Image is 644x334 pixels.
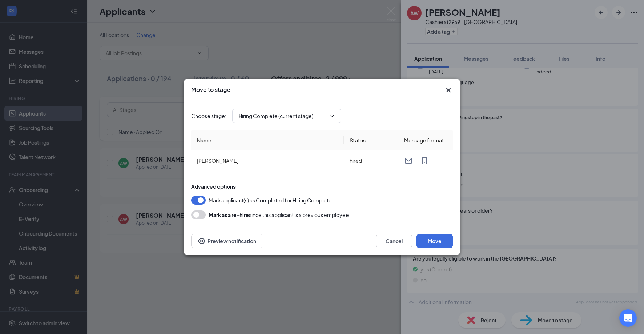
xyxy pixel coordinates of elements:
[416,234,453,248] button: Move
[191,86,230,94] h3: Move to stage
[209,212,249,218] b: Mark as a re-hire
[444,86,453,94] svg: Cross
[197,237,206,245] svg: Eye
[209,196,332,205] span: Mark applicant(s) as Completed for Hiring Complete
[619,309,637,327] div: Open Intercom Messenger
[191,130,344,150] th: Name
[197,157,238,164] span: [PERSON_NAME]
[444,86,453,94] button: Close
[191,183,453,190] div: Advanced options
[329,113,335,119] svg: ChevronDown
[398,130,453,150] th: Message format
[420,156,429,165] svg: MobileSms
[344,150,398,171] td: hired
[376,234,412,248] button: Cancel
[344,130,398,150] th: Status
[209,210,350,219] div: since this applicant is a previous employee.
[191,112,226,120] span: Choose stage :
[404,156,413,165] svg: Email
[191,234,262,248] button: Preview notificationEye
